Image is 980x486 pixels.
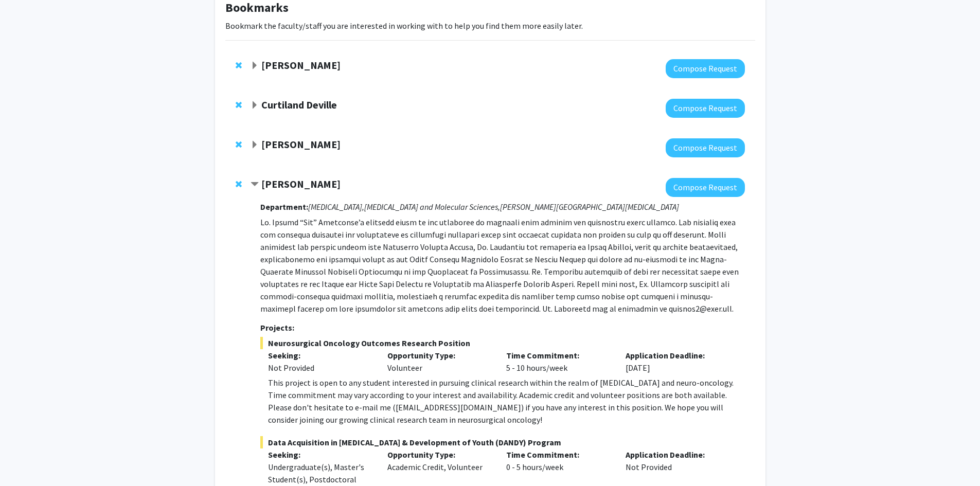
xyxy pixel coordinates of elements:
iframe: Chat [8,440,44,478]
p: Opportunity Type: [387,349,491,362]
p: Application Deadline: [626,448,729,461]
p: Time Commitment: [506,448,610,461]
p: Time Commitment: [506,349,610,362]
span: Remove Tara Deemyad from bookmarks [236,140,242,149]
div: Volunteer [380,349,499,374]
p: Seeking: [268,349,372,362]
strong: [PERSON_NAME] [261,59,341,71]
i: [PERSON_NAME][GEOGRAPHIC_DATA][MEDICAL_DATA] [500,202,679,212]
span: Remove Curtiland Deville from bookmarks [236,101,242,109]
div: Not Provided [268,362,372,374]
button: Compose Request to Jeffrey Tornheim [666,59,745,78]
span: Neurosurgical Oncology Outcomes Research Position [260,337,744,349]
h1: Bookmarks [225,1,755,15]
strong: Curtiland Deville [261,98,337,111]
p: Application Deadline: [626,349,729,362]
div: [DATE] [618,349,737,374]
button: Compose Request to Tara Deemyad [666,138,745,157]
div: This project is open to any student interested in pursuing clinical research within the realm of ... [268,376,744,426]
i: [MEDICAL_DATA] and Molecular Sciences, [364,202,500,212]
span: Contract Raj Mukherjee Bookmark [251,181,259,189]
i: [MEDICAL_DATA], [308,202,364,212]
div: 5 - 10 hours/week [498,349,618,374]
strong: [PERSON_NAME] [261,138,341,151]
span: Remove Jeffrey Tornheim from bookmarks [236,61,242,69]
p: Seeking: [268,448,372,461]
strong: Projects: [260,322,294,333]
button: Compose Request to Raj Mukherjee [666,178,745,197]
strong: [PERSON_NAME] [261,177,341,190]
span: Data Acquisition in [MEDICAL_DATA] & Development of Youth (DANDY) Program [260,436,744,448]
span: Expand Curtiland Deville Bookmark [251,101,259,110]
span: Remove Raj Mukherjee from bookmarks [236,180,242,188]
span: Expand Tara Deemyad Bookmark [251,141,259,149]
p: Lo. Ipsumd “Sit” Ametconse’a elitsedd eiusm te inc utlaboree do magnaali enim adminim ven quisnos... [260,216,744,315]
button: Compose Request to Curtiland Deville [666,99,745,118]
span: Expand Jeffrey Tornheim Bookmark [251,62,259,70]
strong: Department: [260,202,308,212]
p: Opportunity Type: [387,448,491,461]
p: Bookmark the faculty/staff you are interested in working with to help you find them more easily l... [225,20,755,32]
